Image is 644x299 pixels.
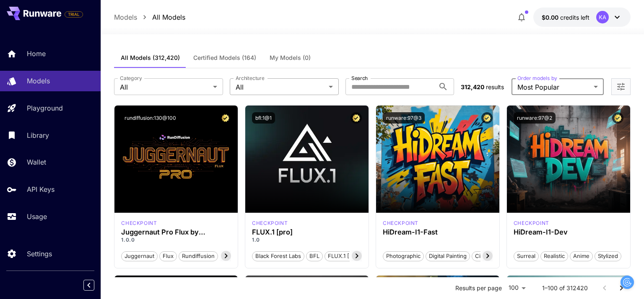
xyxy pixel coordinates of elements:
label: Search [351,75,368,82]
button: juggernaut [121,250,158,261]
h3: FLUX.1 [pro] [252,228,362,236]
label: Architecture [236,75,264,82]
h3: HiDream-I1-Fast [383,228,493,236]
span: juggernaut [122,252,157,260]
button: rundiffusion [179,250,218,261]
p: API Keys [27,184,55,194]
button: FLUX.1 [pro] [325,250,364,261]
span: Certified Models (164) [193,54,256,62]
span: $0.00 [542,14,560,21]
p: checkpoint [252,219,288,227]
span: rundiffusion [179,252,218,260]
p: Playground [27,103,63,113]
div: Collapse sidebar [90,278,101,293]
button: Digital Painting [426,250,470,261]
span: Surreal [514,252,538,260]
span: credits left [560,14,589,21]
button: BFL [306,250,323,261]
span: All [120,82,210,92]
p: Settings [27,249,52,259]
div: 100 [505,282,529,294]
h3: HiDream-I1-Dev [514,228,623,236]
div: HiDream Dev [514,219,549,227]
p: checkpoint [383,219,418,227]
span: 312,420 [461,83,484,90]
p: Home [27,49,46,59]
span: Most Popular [517,82,590,92]
button: Go to next page [613,280,630,296]
span: Digital Painting [426,252,470,260]
nav: breadcrumb [114,12,185,22]
button: runware:97@3 [383,112,425,124]
button: Realistic [540,250,568,261]
span: Realistic [541,252,568,260]
button: bfl:1@1 [252,112,275,124]
span: BFL [306,252,322,260]
p: Wallet [27,157,46,167]
button: Stylized [595,250,621,261]
span: Stylized [595,252,621,260]
div: FLUX.1 D [121,219,157,227]
button: $0.00KA [533,8,631,27]
span: FLUX.1 [pro] [325,252,363,260]
span: All [236,82,325,92]
span: Black Forest Labs [252,252,304,260]
button: Surreal [514,250,539,261]
p: Usage [27,211,47,222]
p: 1.0 [252,236,362,244]
p: Library [27,130,49,140]
p: 1–100 of 312420 [542,284,588,292]
button: Certified Model – Vetted for best performance and includes a commercial license. [612,112,623,124]
label: Category [120,75,142,82]
p: 1.0.0 [121,236,231,244]
span: Add your payment card to enable full platform functionality. [65,9,83,19]
button: Photographic [383,250,424,261]
span: Photographic [383,252,423,260]
button: Certified Model – Vetted for best performance and includes a commercial license. [481,112,493,124]
button: Collapse sidebar [83,280,94,291]
label: Order models by [517,75,557,82]
span: My Models (0) [270,54,311,62]
button: Cinematic [472,250,504,261]
a: Models [114,12,137,22]
button: flux [159,250,177,261]
button: rundiffusion:130@100 [121,112,179,124]
button: runware:97@2 [514,112,556,124]
button: Anime [570,250,593,261]
div: $0.00 [542,13,589,22]
p: Models [27,76,50,86]
div: fluxpro [252,219,288,227]
span: flux [160,252,177,260]
button: Open more filters [616,82,626,92]
span: All Models (312,420) [121,54,180,62]
div: KA [596,11,609,23]
span: Cinematic [472,252,504,260]
button: Certified Model – Vetted for best performance and includes a commercial license. [220,112,231,124]
p: checkpoint [514,219,549,227]
p: checkpoint [121,219,157,227]
div: HiDream Fast [383,219,418,227]
span: TRIAL [65,11,83,18]
span: results [486,83,504,90]
p: Results per page [455,284,502,292]
button: Certified Model – Vetted for best performance and includes a commercial license. [351,112,362,124]
span: Anime [570,252,592,260]
button: Black Forest Labs [252,250,304,261]
h3: Juggernaut Pro Flux by RunDiffusion [121,228,231,236]
a: All Models [152,12,185,22]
